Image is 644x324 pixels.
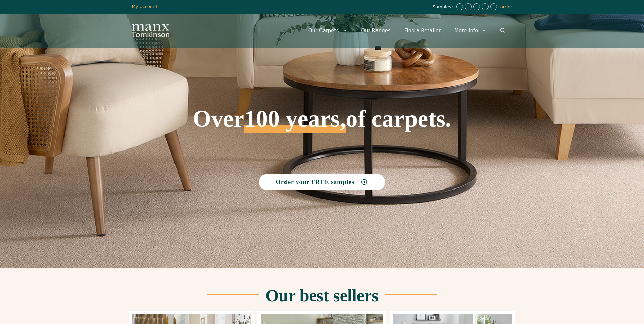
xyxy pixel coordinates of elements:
nav: Primary [301,20,512,41]
a: Open Search Bar [494,20,512,41]
h2: Our best sellers [265,287,378,304]
a: Find a Retailer [398,20,447,41]
span: 100 years, [244,113,346,133]
a: Our Ranges [354,20,398,41]
a: Our Carpets [301,20,354,41]
a: order [500,4,512,10]
h1: Over of carpets. [132,58,512,133]
span: Order your FREE samples [276,179,354,185]
span: Samples: [433,4,455,10]
a: My account [132,4,158,9]
a: More Info [447,20,493,41]
img: Manx Tomkinson [132,24,169,37]
a: Order your FREE samples [259,174,385,190]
